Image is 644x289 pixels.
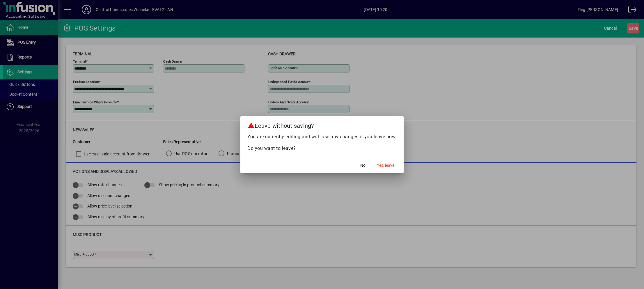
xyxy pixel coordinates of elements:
span: No [360,162,366,169]
button: No [354,160,372,171]
p: Do you want to leave? [247,145,397,152]
button: Yes, leave [375,160,397,171]
h2: Leave without saving? [240,116,404,133]
span: Yes, leave [377,162,394,169]
p: You are currently editing and will lose any changes if you leave now. [247,133,397,140]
